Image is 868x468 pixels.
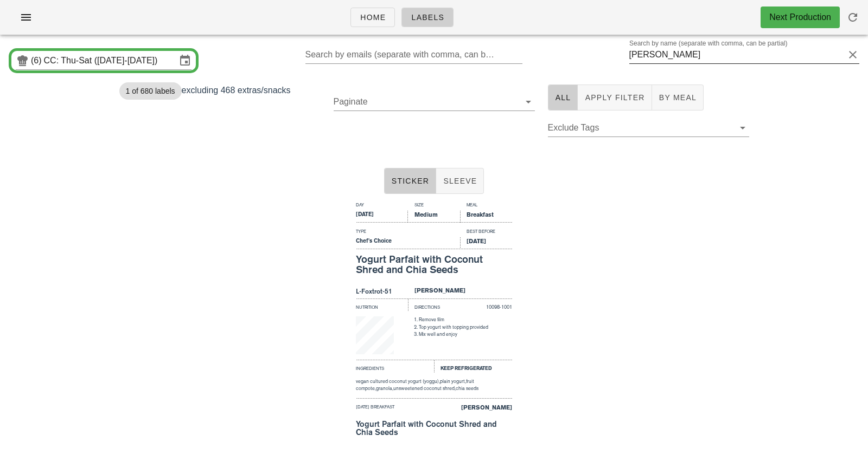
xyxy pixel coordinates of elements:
div: Medium [408,211,460,223]
button: Clear Search by name (separate with comma, can be partial) [846,48,859,61]
div: Keep Refrigerated [434,360,512,373]
button: Sleeve [436,168,484,194]
div: Nutrition [356,298,408,311]
div: Exclude Tags [548,119,749,136]
span: unsweetened coconut shred, [393,386,456,391]
div: [DATE] breakfast [356,404,434,415]
span: plain yogurt, [440,379,466,384]
div: excluding 468 extras/snacks [113,78,327,155]
div: [DATE] [460,237,512,249]
div: Directions [408,298,460,311]
button: All [548,84,578,110]
div: [DATE] [356,211,408,223]
li: Top yogurt with topping provided [419,324,512,331]
span: chia seeds [456,386,478,391]
li: Remove film [419,316,512,324]
span: By Meal [659,93,697,102]
button: Sticker [384,168,437,194]
span: Sticker [391,177,430,185]
span: granola, [376,386,393,391]
label: Search by name (separate with comma, can be partial) [629,40,787,48]
span: Labels [411,13,444,22]
div: [PERSON_NAME] [434,404,512,415]
span: vegan cultured coconut yogurt (yoggu), [356,379,440,384]
span: 1 of 680 labels [126,82,175,100]
li: Mix well and enjoy [419,331,512,339]
span: All [555,93,571,102]
div: Best Before [460,228,512,237]
span: Home [360,13,386,22]
div: Meal [460,201,512,211]
div: Day [356,201,408,211]
div: (6) [31,55,44,66]
button: By Meal [652,84,704,110]
a: Home [350,8,395,27]
div: Breakfast [460,211,512,223]
div: Size [408,201,460,211]
span: 10098-1001 [486,304,512,310]
a: Labels [401,8,454,27]
div: Next Production [769,11,831,24]
div: L-Foxtrot-51 [356,287,408,298]
div: Ingredients [356,360,434,373]
div: Type [356,228,460,237]
div: Paginate [334,93,535,110]
div: Yogurt Parfait with Coconut Shred and Chia Seeds [356,420,512,436]
div: Yogurt Parfait with Coconut Shred and Chia Seeds [356,254,512,276]
div: [PERSON_NAME] [408,287,512,298]
span: Sleeve [443,177,477,185]
div: Chef's Choice [356,237,460,249]
button: Apply Filter [578,84,652,110]
span: Apply Filter [584,93,644,102]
